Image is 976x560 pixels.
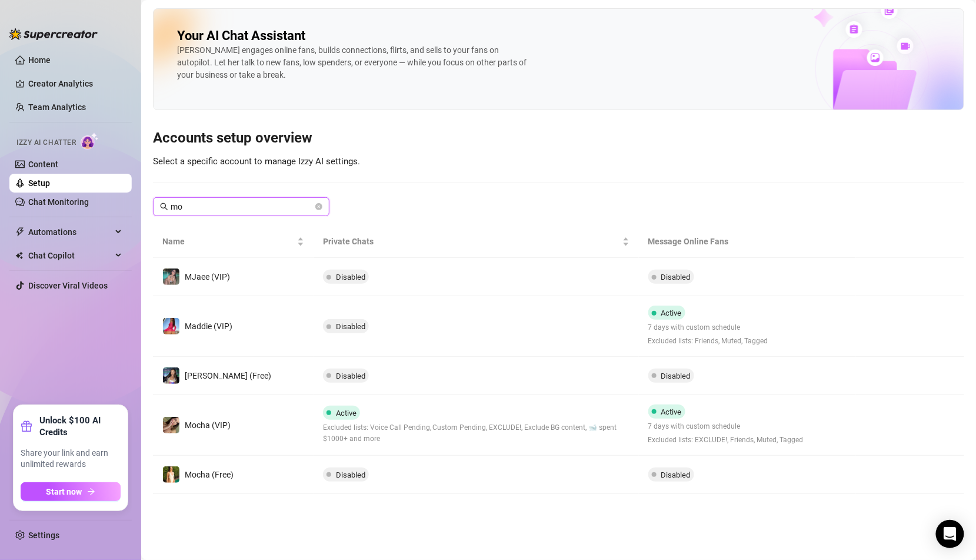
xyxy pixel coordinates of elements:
span: Automations [28,223,112,241]
span: MJaee (VIP) [185,272,230,281]
span: 7 days with custom schedule [648,322,768,333]
a: Settings [28,531,59,540]
span: Maddie (VIP) [185,322,232,331]
img: Mocha (VIP) [163,417,179,433]
th: Private Chats [314,226,639,258]
a: Discover Viral Videos [28,281,108,290]
span: Excluded lists: Voice Call Pending, Custom Pending, EXCLUDE!, Exclude BG content, 🐋 spent $1000+ ... [323,422,629,445]
span: Select a specific account to manage Izzy AI settings. [153,156,360,167]
strong: Unlock $100 AI Credits [39,415,121,438]
span: Disabled [661,273,691,281]
span: 7 days with custom schedule [648,421,804,432]
span: Mocha (VIP) [185,420,231,430]
button: close-circle [315,203,322,210]
span: Chat Copilot [28,246,112,265]
button: Start nowarrow-right [21,482,121,501]
span: Excluded lists: Friends, Muted, Tagged [648,336,768,347]
img: Chat Copilot [15,251,23,260]
a: Content [28,160,58,169]
h2: Your AI Chat Assistant [177,28,305,44]
span: thunderbolt [15,227,25,237]
h3: Accounts setup overview [153,129,964,148]
a: Chat Monitoring [28,197,89,207]
span: Active [661,309,682,317]
a: Home [28,55,51,65]
span: Excluded lists: EXCLUDE!, Friends, Muted, Tagged [648,435,804,446]
span: Disabled [336,372,365,380]
div: [PERSON_NAME] engages online fans, builds connections, flirts, and sells to your fans on autopilo... [177,44,530,81]
a: Team Analytics [28,102,86,112]
th: Message Online Fans [639,226,856,258]
span: Active [661,407,682,416]
img: logo-BBDzfeDw.svg [9,28,98,40]
a: Creator Analytics [28,74,122,93]
div: Open Intercom Messenger [936,520,964,548]
span: arrow-right [87,488,95,496]
th: Name [153,226,314,258]
img: AI Chatter [81,132,99,150]
img: Maddie (Free) [163,367,179,384]
span: Disabled [661,372,691,380]
a: Setup [28,178,50,188]
span: Disabled [336,273,365,281]
span: Mocha (Free) [185,470,234,479]
span: Name [162,235,295,248]
img: Maddie (VIP) [163,318,179,334]
span: Disabled [336,322,365,331]
span: Active [336,409,357,417]
span: gift [21,420,32,432]
span: Share your link and earn unlimited rewards [21,448,121,470]
span: Izzy AI Chatter [16,137,76,148]
span: Start now [46,487,82,496]
span: Disabled [661,470,691,479]
img: MJaee (VIP) [163,269,179,285]
span: Disabled [336,470,365,479]
span: [PERSON_NAME] (Free) [185,371,271,380]
input: Search account [171,200,313,213]
span: search [160,203,168,211]
span: Private Chats [323,235,620,248]
img: Mocha (Free) [163,466,179,483]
